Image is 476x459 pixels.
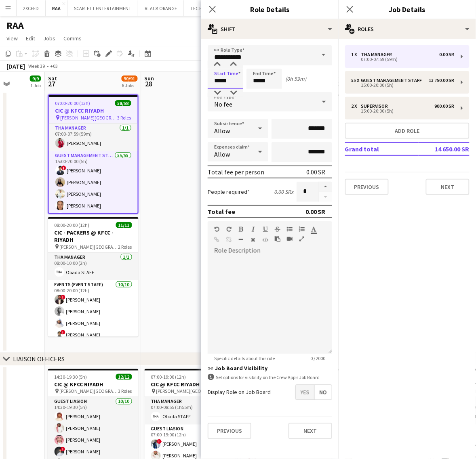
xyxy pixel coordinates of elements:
[345,179,389,195] button: Previous
[61,166,66,170] span: !
[48,94,139,214] app-job-card: 07:00-20:00 (13h)58/58CIC @ KFCC RIYADH [PERSON_NAME][GEOGRAPHIC_DATA]3 RolesTHA Manager1/107:00-...
[287,236,293,242] button: Insert video
[352,83,455,87] div: 15:00-20:00 (5h)
[17,0,46,16] button: 2XCEED
[429,78,455,83] div: 13 750.00 SR
[352,103,361,109] div: 2 x
[138,0,184,16] button: BLACK ORANGE
[275,236,280,242] button: Paste as plain text
[60,388,118,394] span: [PERSON_NAME][GEOGRAPHIC_DATA]
[48,253,139,280] app-card-role: THA Manager1/108:00-10:00 (2h)Obada STAFF
[345,143,419,155] td: Grand total
[339,4,476,15] h3: Job Details
[208,365,332,372] h3: Job Board Visibility
[208,389,271,396] label: Display Role on Job Board
[285,75,306,82] div: (0h 59m)
[296,385,314,400] span: Yes
[115,100,131,106] span: 58/58
[275,226,280,233] button: Strikethrough
[361,78,425,83] div: Guest Management Staff
[208,374,332,381] div: Set options for visibility on the Crew App’s Job Board
[43,35,55,42] span: Jobs
[274,188,293,195] div: 0.00 SR x
[251,237,256,243] button: Clear Formatting
[48,381,139,388] h3: CIC @ KFCC RIYADH
[238,237,244,243] button: Horizontal Line
[352,57,455,61] div: 07:00-07:59 (59m)
[214,127,230,135] span: Allow
[23,33,38,44] a: Edit
[305,207,326,216] div: 0.00 SR
[238,226,244,233] button: Bold
[55,100,91,106] span: 07:00-20:00 (13h)
[48,280,139,415] app-card-role: Events (Event Staff)10/1008:00-20:00 (12h)![PERSON_NAME][PERSON_NAME][PERSON_NAME]![PERSON_NAME]
[63,35,82,42] span: Comms
[61,447,65,452] span: !
[27,63,47,69] span: Week 39
[143,79,154,88] span: 28
[30,82,41,88] div: 1 Job
[118,115,131,121] span: 3 Roles
[60,33,85,44] a: Comms
[289,423,332,439] button: Next
[319,182,332,192] button: Increase
[299,226,305,233] button: Ordered List
[352,109,455,113] div: 15:00-20:00 (5h)
[440,52,455,57] div: 0.00 SR
[352,52,361,57] div: 1 x
[61,295,65,300] span: !
[208,207,235,216] div: Total fee
[48,75,57,82] span: Sat
[55,374,87,380] span: 14:30-19:30 (5h)
[226,226,232,233] button: Redo
[49,107,138,114] h3: CIC @ KFCC RIYADH
[435,103,455,109] div: 900.00 SR
[122,82,137,88] div: 6 Jobs
[145,381,235,388] h3: CIC @ KFCC RIYADH
[67,0,138,16] button: SCARLETT ENTERTAINMENT
[339,19,476,39] div: Roles
[156,388,215,394] span: [PERSON_NAME][GEOGRAPHIC_DATA]
[61,330,65,335] span: !
[315,385,332,400] span: No
[157,439,162,444] span: !
[151,374,186,380] span: 07:00-19:00 (12h)
[208,168,264,176] div: Total fee per person
[48,229,139,243] h3: CIC - PACKERS @ KFCC - RIYADH
[116,222,132,228] span: 11/11
[214,100,232,108] span: No fee
[361,103,392,109] div: Supervisor
[201,4,339,15] h3: Role Details
[145,397,235,425] app-card-role: THA Manager1/107:00-08:55 (1h55m)Obada STAFF
[208,356,281,362] span: Specific details about this role
[118,388,132,394] span: 3 Roles
[61,115,118,121] span: [PERSON_NAME][GEOGRAPHIC_DATA]
[352,78,361,83] div: 55 x
[47,79,57,88] span: 27
[311,226,317,233] button: Text Color
[263,237,268,243] button: HTML Code
[6,35,18,42] span: View
[48,217,139,337] app-job-card: 08:00-20:00 (12h)11/11CIC - PACKERS @ KFCC - RIYADH [PERSON_NAME][GEOGRAPHIC_DATA] - [GEOGRAPHIC_...
[118,244,132,250] span: 2 Roles
[287,226,293,233] button: Unordered List
[304,356,332,362] span: 0 / 2000
[30,75,41,82] span: 9/9
[251,226,256,233] button: Italic
[40,33,59,44] a: Jobs
[263,226,268,233] button: Underline
[208,423,251,439] button: Previous
[419,143,470,155] td: 14 650.00 SR
[116,374,132,380] span: 12/12
[184,0,222,16] button: TEC EVENTS
[3,33,21,44] a: View
[306,168,326,176] div: 0.00 SR
[6,62,25,70] div: [DATE]
[345,123,470,139] button: Add role
[201,19,339,39] div: Shift
[214,226,220,233] button: Undo
[6,19,24,31] h1: RAA
[214,150,230,158] span: Allow
[49,124,138,151] app-card-role: THA Manager1/107:00-07:59 (59m)[PERSON_NAME]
